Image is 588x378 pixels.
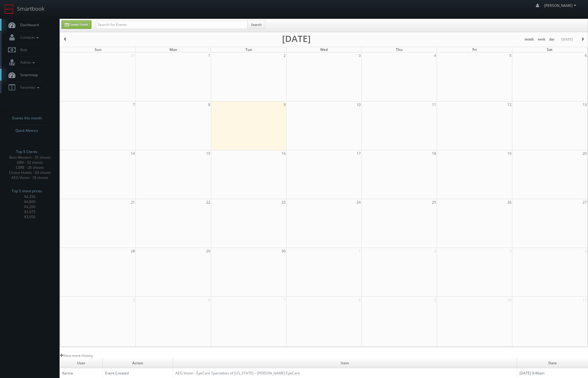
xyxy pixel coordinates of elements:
[60,353,93,358] a: View more history
[17,60,36,65] span: Admin
[507,199,512,205] span: 26
[17,85,41,90] span: Favorites
[433,297,437,303] span: 9
[544,3,578,8] span: [PERSON_NAME]
[356,101,361,108] span: 10
[245,47,252,52] span: Tue
[206,150,211,157] span: 15
[281,199,286,205] span: 23
[536,36,547,43] button: week
[17,47,27,52] span: Bids
[130,52,136,59] span: 31
[17,22,39,27] span: Dashboard
[283,297,286,303] span: 7
[559,36,575,43] button: [DATE]
[95,47,102,52] span: Sun
[96,21,248,29] input: Search for Events
[173,358,517,368] td: Item
[507,150,512,157] span: 19
[358,248,361,254] span: 1
[208,101,211,108] span: 8
[282,36,311,42] h2: [DATE]
[132,101,136,108] span: 7
[206,199,211,205] span: 22
[208,297,211,303] span: 6
[247,20,265,29] button: Search
[509,248,512,254] span: 3
[396,47,403,52] span: Thu
[60,358,103,368] td: User
[582,150,587,157] span: 20
[433,248,437,254] span: 2
[130,199,136,205] span: 21
[61,20,91,29] a: Create Event
[509,52,512,59] span: 5
[356,150,361,157] span: 17
[103,358,173,368] td: Action
[283,101,286,108] span: 9
[358,297,361,303] span: 8
[547,36,557,43] button: day
[472,47,477,52] span: Fri
[12,188,42,194] span: Top 5 shoot prices
[17,35,40,40] span: Contacts
[358,52,361,59] span: 3
[206,248,211,254] span: 29
[431,150,437,157] span: 18
[547,47,553,52] span: Sat
[4,4,14,14] img: smartbook-logo.png
[431,101,437,108] span: 11
[16,149,38,155] span: Top 5 Clients
[582,101,587,108] span: 13
[12,115,42,121] span: Events this month
[175,371,300,376] a: AEG Vision - EyeCare Specialties of [US_STATE] – [PERSON_NAME] EyeCare
[522,36,536,43] button: month
[507,101,512,108] span: 12
[582,297,587,303] span: 11
[356,199,361,205] span: 24
[584,52,587,59] span: 6
[169,47,177,52] span: Mon
[283,52,286,59] span: 2
[17,72,38,77] span: Smartmap
[582,199,587,205] span: 27
[130,150,136,157] span: 14
[281,150,286,157] span: 16
[517,358,588,368] td: Date
[132,297,136,303] span: 5
[281,248,286,254] span: 30
[15,128,38,134] span: Quick Metrics
[208,52,211,59] span: 1
[584,248,587,254] span: 4
[320,47,328,52] span: Wed
[433,52,437,59] span: 4
[431,199,437,205] span: 25
[130,248,136,254] span: 28
[507,297,512,303] span: 10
